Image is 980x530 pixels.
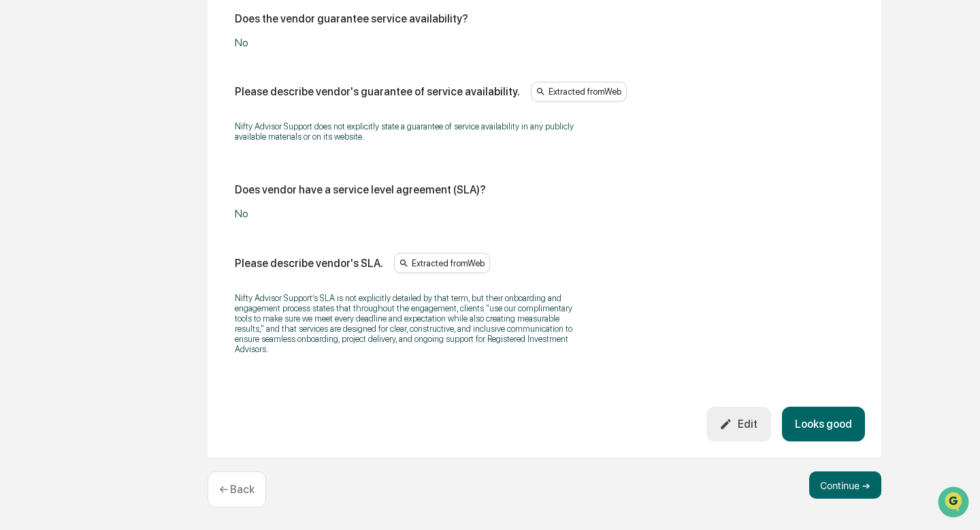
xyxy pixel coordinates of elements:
p: Nifty Advisor Support’s SLA is not explicitly detailed by that term, but their onboarding and eng... [235,293,575,354]
div: Extracted from Web [394,253,490,273]
button: Looks good [782,407,865,441]
p: Nifty Advisor Support does not explicitly state a guarantee of service availability in any public... [235,121,575,142]
div: No [235,36,575,49]
button: Start new chat [231,108,248,125]
span: Data Lookup [27,198,86,211]
div: We're available if you need us! [46,118,172,129]
iframe: Open customer support [936,485,973,522]
div: 🖐️ [14,173,24,184]
p: ← Back [219,483,255,496]
div: Start new chat [46,104,223,118]
div: Extracted from Web [531,82,627,102]
button: Continue ➔ [809,471,881,499]
p: How can we help? [14,29,248,50]
div: Does the vendor guarantee service availability? [235,12,468,25]
div: No [235,207,575,220]
a: Powered byPylon [96,230,165,241]
div: Please describe vendor's SLA. [235,257,383,270]
div: 🗄️ [99,173,110,184]
span: Attestations [112,172,169,185]
div: Please describe vendor's guarantee of service availability. [235,85,520,98]
button: Edit [706,407,771,441]
a: 🖐️Preclearance [8,166,93,191]
span: Pylon [135,231,165,241]
div: 🔎 [14,199,24,210]
img: 1746055101610-c473b297-6a78-478c-a979-82029cc54cd1 [14,104,38,129]
span: Preclearance [27,172,88,185]
a: 🗄️Attestations [93,166,174,191]
a: 🔎Data Lookup [8,192,91,217]
div: Does vendor have a service level agreement (SLA)? [235,183,486,196]
div: Edit [719,418,757,431]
